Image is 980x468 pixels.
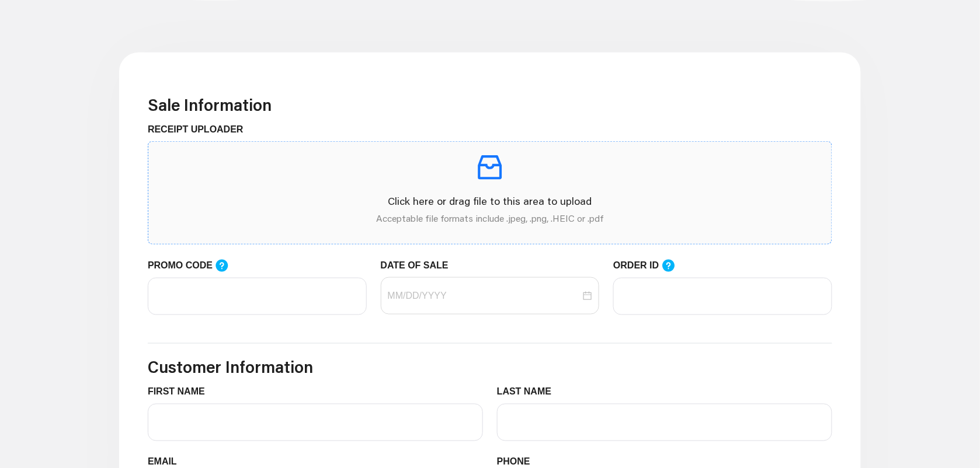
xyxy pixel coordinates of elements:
h3: Customer Information [148,358,832,378]
p: Acceptable file formats include .jpeg, .png, .HEIC or .pdf [158,211,822,225]
label: RECEIPT UPLOADER [148,123,252,137]
label: ORDER ID [613,259,687,273]
span: inbox [474,151,506,184]
input: LAST NAME [497,404,832,441]
span: inboxClick here or drag file to this area to uploadAcceptable file formats include .jpeg, .png, .... [148,142,832,244]
p: Click here or drag file to this area to upload [158,193,822,209]
label: FIRST NAME [148,385,214,399]
h3: Sale Information [148,95,832,115]
label: DATE OF SALE [381,259,457,273]
input: DATE OF SALE [388,289,581,303]
label: PROMO CODE [148,259,240,273]
input: FIRST NAME [148,404,483,441]
label: LAST NAME [497,385,561,399]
